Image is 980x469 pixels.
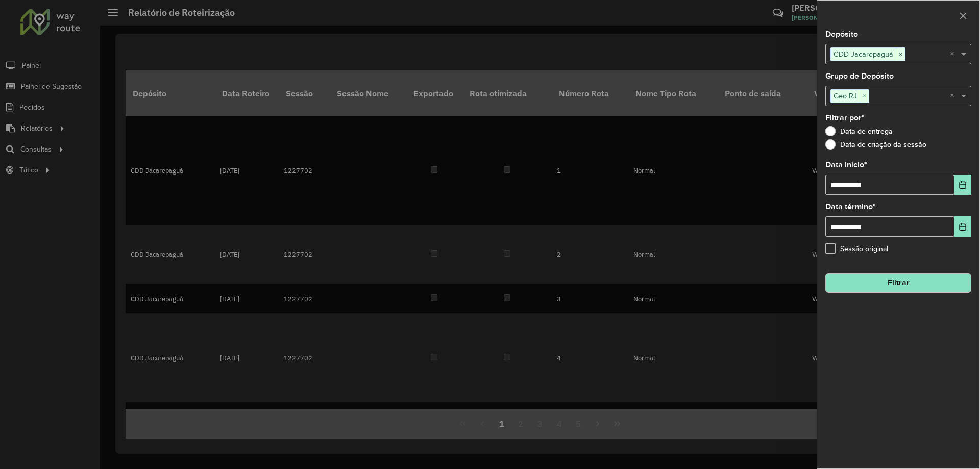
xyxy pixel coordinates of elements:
label: Sessão original [825,243,888,254]
label: Filtrar por [825,112,865,124]
span: Clear all [950,90,959,102]
label: Data de entrega [825,126,893,136]
span: × [860,90,869,103]
label: Data término [825,201,876,213]
span: CDD Jacarepaguá [831,48,896,60]
span: Clear all [950,48,959,60]
button: Choose Date [954,175,971,195]
label: Grupo de Depósito [825,70,894,82]
button: Filtrar [825,273,971,292]
span: Geo RJ [831,90,860,102]
label: Depósito [825,28,858,40]
span: × [896,48,905,61]
label: Data de criação da sessão [825,139,926,150]
button: Choose Date [954,216,971,237]
label: Data início [825,159,867,171]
